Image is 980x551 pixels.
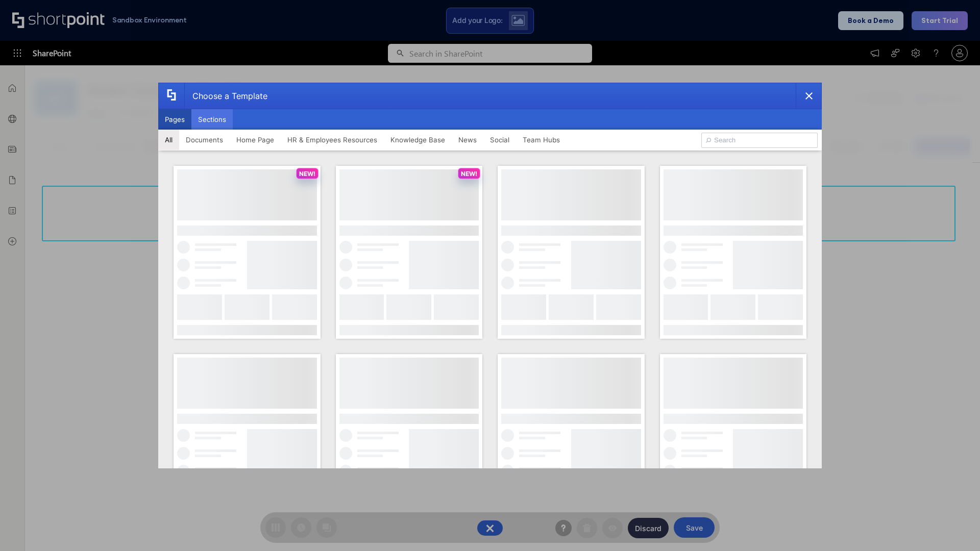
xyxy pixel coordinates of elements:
iframe: Chat Widget [929,502,980,551]
button: HR & Employees Resources [281,130,384,150]
button: Social [483,130,516,150]
div: template selector [158,83,822,468]
input: Search [701,133,818,148]
p: NEW! [461,170,477,178]
button: Pages [158,109,191,130]
button: News [452,130,483,150]
button: Sections [191,109,233,130]
p: NEW! [299,170,315,178]
button: Knowledge Base [384,130,452,150]
button: Team Hubs [516,130,567,150]
button: Documents [179,130,230,150]
button: All [158,130,179,150]
div: Choose a Template [184,83,267,109]
button: Home Page [230,130,281,150]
